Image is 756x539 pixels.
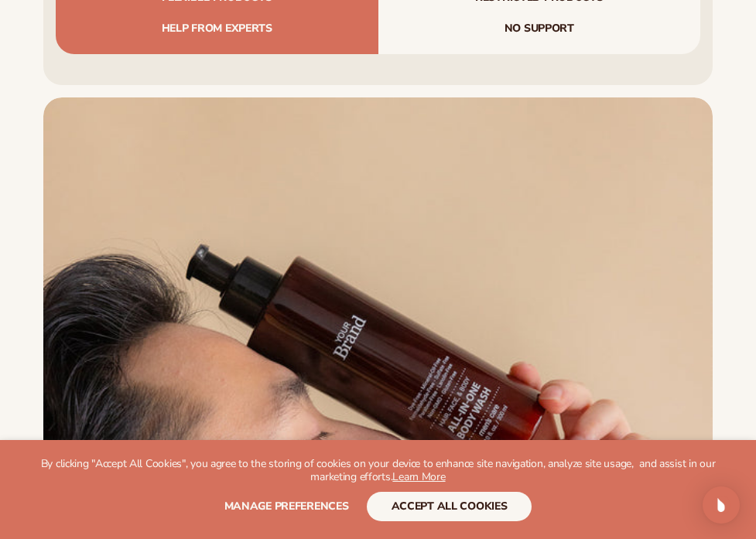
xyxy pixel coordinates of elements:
[392,469,445,484] a: Learn More
[56,13,378,54] span: Help from experts
[31,458,725,484] p: By clicking "Accept All Cookies", you agree to the storing of cookies on your device to enhance s...
[378,13,701,54] span: No support
[224,492,349,521] button: Manage preferences
[367,492,532,521] button: accept all cookies
[703,486,740,524] div: Open Intercom Messenger
[224,499,349,513] span: Manage preferences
